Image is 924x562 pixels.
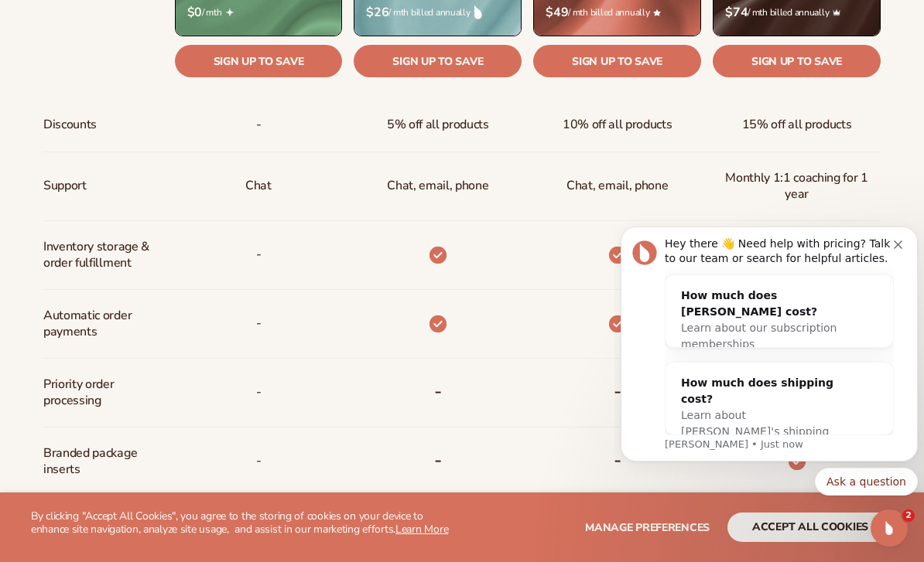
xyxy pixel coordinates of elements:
[256,378,262,407] span: -
[585,513,710,542] button: Manage preferences
[226,9,234,16] img: Free_Icon_bb6e7c7e-73f8-44bd-8ed0-223ea0fc522e.png
[43,233,149,278] span: Inventory storage & order fulfillment
[43,439,156,484] span: Branded package inserts
[725,5,748,20] strong: $74
[653,9,661,16] img: Star_6.png
[533,45,701,77] a: Sign up to save
[43,111,97,139] span: Discounts
[546,5,689,20] span: / mth billed annually
[256,111,262,139] span: -
[245,172,272,200] p: Chat
[434,379,442,404] b: -
[395,522,448,536] a: Learn More
[387,172,488,200] p: Chat, email, phone
[833,9,840,16] img: Crown_2d87c031-1b5a-4345-8312-a4356ddcde98.png
[614,379,621,404] b: -
[563,111,672,139] span: 10% off all products
[256,309,262,338] span: -
[585,520,710,535] span: Manage preferences
[43,172,87,200] span: Support
[474,5,482,19] img: drop.png
[713,45,881,77] a: Sign up to save
[614,176,924,520] iframe: Intercom notifications message
[366,5,509,20] span: / mth billed annually
[187,5,202,20] strong: $0
[902,509,915,522] span: 2
[366,5,388,20] strong: $26
[256,240,262,269] p: -
[546,5,568,20] strong: $49
[727,513,893,542] button: accept all cookies
[725,164,868,209] span: Monthly 1:1 coaching for 1 year
[31,510,462,536] p: By clicking "Accept All Cookies", you agree to the storing of cookies on your device to enhance s...
[566,172,668,200] span: Chat, email, phone
[43,370,156,415] span: Priority order processing
[725,5,868,20] span: / mth billed annually
[614,448,621,472] b: -
[354,45,522,77] a: Sign up to save
[871,509,908,547] iframe: Intercom live chat
[43,301,156,346] span: Automatic order payments
[256,447,262,475] span: -
[187,5,330,20] span: / mth
[434,448,442,472] b: -
[175,45,343,77] a: Sign up to save
[742,111,852,139] span: 15% off all products
[387,111,489,139] span: 5% off all products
